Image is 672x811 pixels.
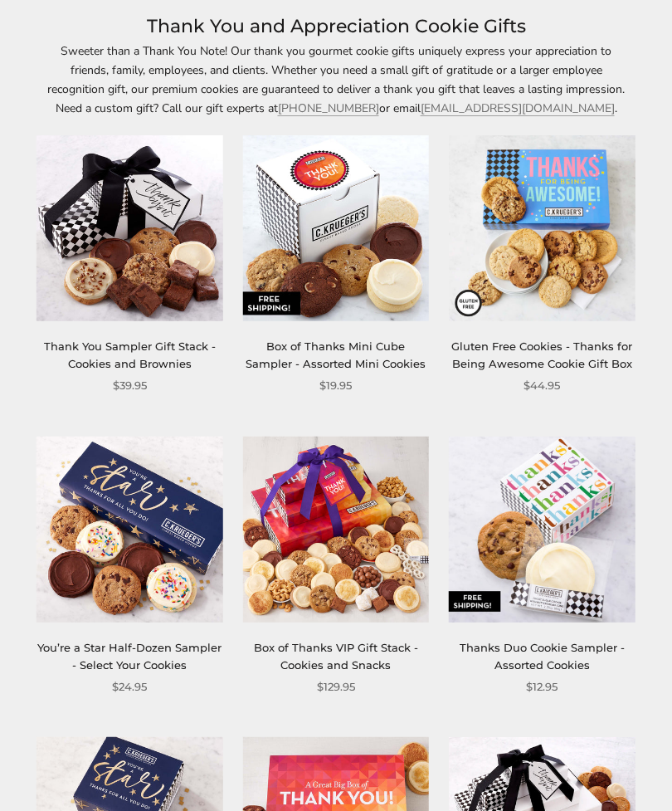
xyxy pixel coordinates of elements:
[246,340,426,370] a: Box of Thanks Mini Cube Sampler - Assorted Mini Cookies
[37,436,222,622] img: You’re a Star Half-Dozen Sampler - Select Your Cookies
[37,641,222,672] a: You’re a Star Half-Dozen Sampler - Select Your Cookies
[421,100,615,116] a: [EMAIL_ADDRESS][DOMAIN_NAME]
[41,42,631,118] p: Sweeter than a Thank You Note! Our thank you gourmet cookie gifts uniquely express your appreciat...
[44,340,216,370] a: Thank You Sampler Gift Stack - Cookies and Brownies
[243,135,429,321] img: Box of Thanks Mini Cube Sampler - Assorted Mini Cookies
[37,135,222,321] img: Thank You Sampler Gift Stack - Cookies and Brownies
[319,377,352,394] span: $19.95
[41,12,631,42] h1: Thank You and Appreciation Cookie Gifts
[278,100,379,116] a: [PHONE_NUMBER]
[13,748,172,798] iframe: Sign Up via Text for Offers
[523,377,560,394] span: $44.95
[112,678,147,696] span: $24.95
[113,377,147,394] span: $39.95
[449,436,635,622] img: Thanks Duo Cookie Sampler - Assorted Cookies
[254,641,418,672] a: Box of Thanks VIP Gift Stack - Cookies and Snacks
[317,678,355,696] span: $129.95
[449,135,635,321] img: Gluten Free Cookies - Thanks for Being Awesome Cookie Gift Box
[460,641,625,672] a: Thanks Duo Cookie Sampler - Assorted Cookies
[526,678,558,696] span: $12.95
[243,436,429,622] img: Box of Thanks VIP Gift Stack - Cookies and Snacks
[451,340,632,370] a: Gluten Free Cookies - Thanks for Being Awesome Cookie Gift Box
